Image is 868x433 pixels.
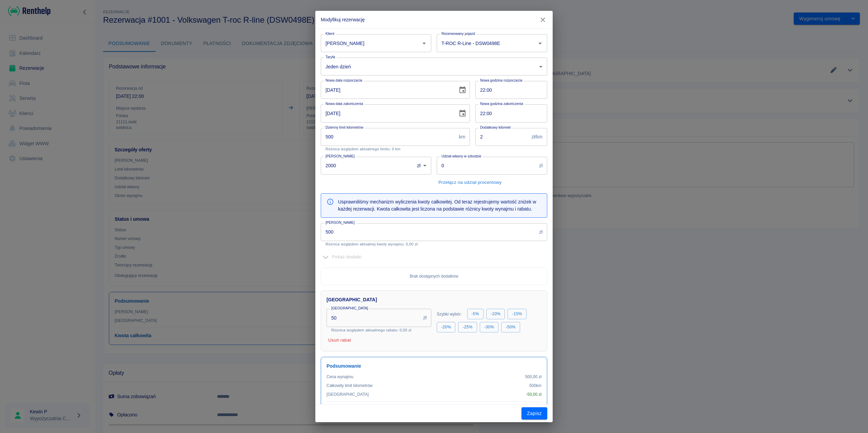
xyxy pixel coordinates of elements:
[535,39,545,48] button: Otwórz
[525,374,541,380] p: 500,00 zł
[325,78,362,83] label: Nowa data rozpoczęcia
[529,383,541,389] p: 500 km
[325,242,542,246] p: Różnica względem aktualnej kwoty wynajmu: 0,00 zł
[437,177,503,188] button: Przełącz na udział procentowy
[325,147,465,151] p: Różnica względem aktualnego limitu: 0 km
[331,306,368,311] label: [GEOGRAPHIC_DATA]
[325,154,355,159] label: [PERSON_NAME]
[327,335,353,346] button: Usuń rabat
[412,157,431,175] div: zł
[486,309,505,319] button: -10%
[437,311,462,317] p: Szybki wybór :
[327,391,369,397] p: [GEOGRAPHIC_DATA]
[325,125,363,130] label: Dzienny limit kilometrów
[467,309,484,319] button: -5%
[321,58,547,75] div: Jeden dzień
[480,322,498,332] button: -30%
[327,273,541,279] p: Brak dostępnych dodatków
[325,31,334,36] label: Klient
[458,322,477,332] button: -25%
[338,198,541,213] p: Usprawniliśmy mechanizm wyliczenia kwoty całkowitej. Od teraz rejestrujemy wartość zniżek w każde...
[331,328,427,332] p: Różnica względem aktualnego rabatu: 0,00 zł
[521,407,547,420] button: Zapisz
[480,78,522,83] label: Nowa godzina rozpoczęcia
[480,125,511,130] label: Dodatkowy kilometr
[325,101,363,106] label: Nowa data zakończenia
[321,223,536,241] input: Koszt całkowity rezerwacji
[456,83,469,97] button: Choose date, selected date is 26 sie 2025
[327,383,373,389] p: Całkowity limit kilometrów
[437,322,455,332] button: -20%
[325,55,335,60] label: Taryfa
[539,162,542,169] p: zł
[532,133,542,140] p: zł/km
[327,374,353,380] p: Cena wynajmu
[508,309,526,319] button: -15%
[315,11,553,28] h2: Modyfikuj rezerwację
[327,363,541,370] h6: Podsumowanie
[327,296,541,303] h6: [GEOGRAPHIC_DATA]
[327,309,420,327] input: reservation_details.modify_modal.edit_offer_step.discount_description
[423,314,427,321] p: zł
[456,107,469,120] button: Choose date, selected date is 27 sie 2025
[526,391,541,397] p: - 50,00 zł
[321,104,453,122] input: DD-MM-YYYY
[441,31,475,36] label: Rezerwowany pojazd
[459,133,465,140] p: km
[539,229,542,236] p: zł
[475,81,542,99] input: hh:mm
[321,81,453,99] input: DD-MM-YYYY
[419,39,429,48] button: Otwórz
[501,322,520,332] button: -50%
[480,101,523,106] label: Nowa godzina zakończenia
[441,154,481,159] label: Udział własny w szkodzie
[325,220,355,225] label: [PERSON_NAME]
[475,104,542,122] input: hh:mm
